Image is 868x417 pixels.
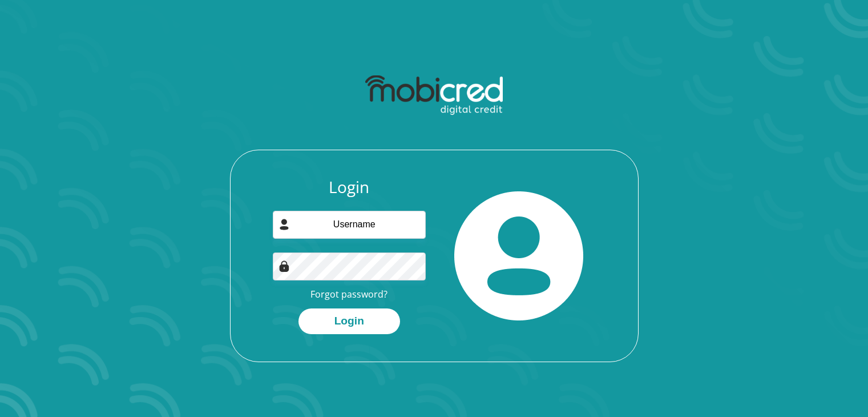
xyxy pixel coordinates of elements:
[310,288,387,300] a: Forgot password?
[273,211,426,239] input: Username
[365,75,503,115] img: mobicred logo
[278,219,290,230] img: user-icon image
[278,260,290,272] img: Image
[298,308,400,334] button: Login
[273,178,426,197] h3: Login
